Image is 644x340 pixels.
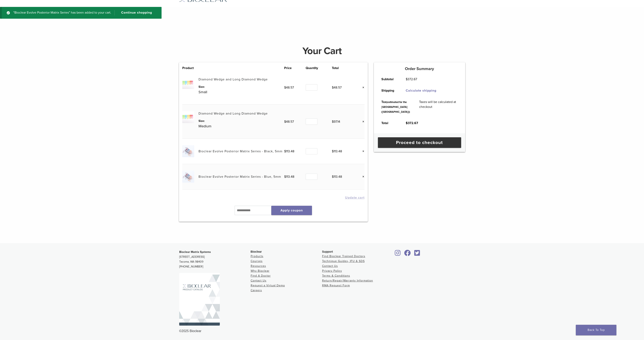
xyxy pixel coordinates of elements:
p: Small [198,89,284,95]
bdi: 113.48 [332,149,342,153]
a: Products [251,254,263,258]
a: Remove this item [359,174,365,179]
a: Technique Guides, IFU & SDS [322,259,365,263]
bdi: 113.48 [284,175,294,179]
span: $ [284,175,286,179]
bdi: 372.67 [406,121,418,125]
th: Price [284,66,306,70]
bdi: 113.48 [332,175,342,179]
span: $ [284,149,286,153]
a: RMA Request Form [322,284,350,287]
a: Bioclear Evolve Posterior Matrix Series - Blue, 5mm [198,175,281,179]
a: Bioclear Evolve Posterior Matrix Series - Black, 5mm [198,149,283,153]
span: $ [332,175,334,179]
a: Contact Us [322,264,338,268]
strong: Bioclear Matrix Systems [179,250,211,254]
button: Apply coupon [271,206,312,215]
a: Back To Top [576,325,616,335]
th: Total [377,117,401,129]
small: (estimated for the [GEOGRAPHIC_DATA] ([GEOGRAPHIC_DATA])) [381,101,410,114]
bdi: 48.57 [284,120,294,124]
th: Subtotal [377,74,401,85]
a: Proceed to checkout [378,137,461,148]
span: Bioclear [251,250,262,253]
a: Calculate shipping [406,89,436,93]
a: Bioclear [394,252,402,256]
a: Diamond Wedge and Long Diamond Wedge [198,77,268,81]
h5: Order Summary [374,66,465,71]
th: Product [182,66,198,70]
a: Return/Repair/Warranty Information [322,279,373,282]
th: Tax [377,96,415,117]
p: [STREET_ADDRESS] Tacoma, WA 98409 [PHONE_NUMBER] [179,250,251,269]
a: Find Bioclear Trained Doctors [322,254,365,258]
img: Diamond Wedge and Long Diamond Wedge [182,111,194,123]
p: Medium [198,123,284,129]
a: Why Bioclear [251,269,270,273]
img: Bioclear Evolve Posterior Matrix Series - Black, 5mm [182,145,194,157]
a: Resources [251,264,266,268]
span: $ [406,121,408,125]
a: Find A Doctor [251,274,271,277]
button: Update cart [345,196,365,199]
span: $ [284,86,286,90]
bdi: 48.57 [284,86,294,90]
a: Contact Us [251,279,266,282]
span: $ [406,77,408,81]
bdi: 48.57 [332,86,342,90]
bdi: 97.14 [332,120,340,124]
a: Terms & Conditions [322,274,350,277]
a: Remove this item [359,149,365,154]
img: Diamond Wedge and Long Diamond Wedge [182,77,194,89]
span: $ [332,149,334,153]
a: Continue shopping [114,10,155,15]
img: Bioclear [179,273,220,326]
a: Careers [251,289,262,292]
a: Bioclear [413,252,422,256]
th: Total [332,66,353,70]
td: Taxes will be calculated at checkout [415,96,462,117]
a: Remove this item [359,119,365,124]
span: $ [284,120,286,124]
bdi: 372.67 [406,77,417,81]
bdi: 113.48 [284,149,294,153]
a: Diamond Wedge and Long Diamond Wedge [198,112,268,116]
a: Remove this item [359,85,365,90]
th: Shipping [377,85,401,96]
dt: Size: [198,119,284,123]
h1: Your Cart [176,46,468,56]
a: Privacy Policy [322,269,342,273]
span: $ [332,120,334,124]
a: Bioclear [403,252,412,256]
th: Quantity [306,66,332,70]
div: ©2025 Bioclear [179,329,465,334]
img: Bioclear Evolve Posterior Matrix Series - Blue, 5mm [182,171,194,183]
span: Support [322,250,333,253]
dt: Size: [198,85,284,89]
span: $ [332,86,334,90]
a: Request a Virtual Demo [251,284,285,287]
a: Courses [251,259,263,263]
